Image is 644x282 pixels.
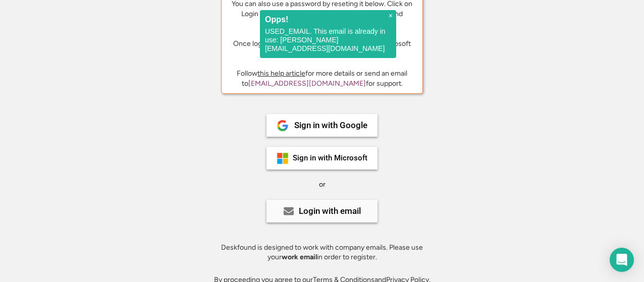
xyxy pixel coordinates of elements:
[294,121,367,130] div: Sign in with Google
[265,27,391,53] p: USED_EMAIL. This email is already in use: [PERSON_NAME][EMAIL_ADDRESS][DOMAIN_NAME]
[277,120,289,132] img: 1024px-Google__G__Logo.svg.png
[277,152,289,164] img: ms-symbollockup_mssymbol_19.png
[208,243,436,262] div: Deskfound is designed to work with company emails. Please use your in order to register.
[299,207,361,215] div: Login with email
[248,79,366,88] a: [EMAIL_ADDRESS][DOMAIN_NAME]
[319,180,326,190] div: or
[389,12,393,20] span: ×
[282,253,317,261] strong: work email
[229,69,415,88] div: Follow for more details or send an email to for support.
[610,248,634,272] div: Open Intercom Messenger
[265,15,391,24] h2: Opps!
[293,154,367,162] div: Sign in with Microsoft
[257,69,305,78] a: this help article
